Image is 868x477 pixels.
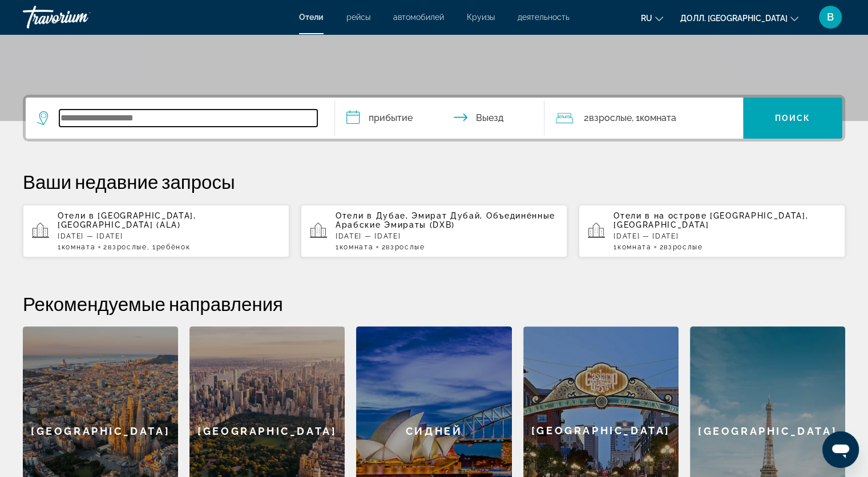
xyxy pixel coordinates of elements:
ya-tr-span: Сидней [406,425,463,437]
ya-tr-span: [GEOGRAPHIC_DATA] [197,425,337,437]
iframe: Кнопка запуска окна обмена сообщениями [822,431,859,468]
a: Травориум [23,2,137,32]
button: Даты заезда и выезда [335,98,545,139]
ya-tr-span: , 1 [147,243,156,251]
button: Пользовательское меню [815,5,845,29]
ya-tr-span: Рекомендуемые направления [23,292,283,315]
ya-tr-span: , 1 [631,112,639,123]
button: Отели в на острове [GEOGRAPHIC_DATA], [GEOGRAPHIC_DATA][DATE] — [DATE]1Комната2Взрослые [579,204,845,258]
span: 2 [659,243,703,251]
ya-tr-span: [DATE] — [DATE] [613,232,679,240]
ya-tr-span: 1 [58,243,62,251]
ya-tr-span: Ребёнок [156,243,191,251]
button: Путешественники: 2 взрослых, 0 детей [544,98,743,139]
a: автомобилей [393,13,444,22]
ya-tr-span: [GEOGRAPHIC_DATA] [31,425,170,437]
button: Отели в Дубае, Эмират Дубай, Объединённые Арабские Эмираты (DXB)[DATE] — [DATE]1Комната2Взрослые [301,204,567,258]
button: Изменить язык [641,10,663,26]
ya-tr-span: 2 [583,112,588,123]
ya-tr-span: [GEOGRAPHIC_DATA], [GEOGRAPHIC_DATA] (ALA) [58,211,196,229]
a: Отели [299,13,324,22]
ya-tr-span: Отели в [613,211,651,220]
ya-tr-span: 1 [336,243,340,251]
ya-tr-span: Взрослые [386,243,425,251]
ya-tr-span: RU [641,14,652,23]
ya-tr-span: Поиск [775,114,811,123]
ya-tr-span: 2 [381,243,386,251]
button: Поиск [743,98,842,139]
ya-tr-span: 2 [103,243,108,251]
ya-tr-span: Дубае, Эмират Дубай, Объединённые Арабские Эмираты (DXB) [336,211,555,229]
span: 1 [613,243,651,251]
ya-tr-span: [DATE] — [DATE] [336,232,401,240]
ya-tr-span: Взрослые [588,112,631,123]
a: деятельность [518,13,570,22]
div: Виджет поиска [26,98,842,139]
ya-tr-span: [DATE] — [DATE] [58,232,123,240]
ya-tr-span: Отели в [58,211,95,220]
ya-tr-span: Отели в [336,211,373,220]
ya-tr-span: Взрослые [108,243,147,251]
a: рейсы [346,13,370,22]
a: Круизы [467,13,495,22]
ya-tr-span: Ваши недавние запросы [23,170,235,193]
ya-tr-span: Долл. [GEOGRAPHIC_DATA] [680,14,788,23]
ya-tr-span: Комната [639,112,676,123]
button: Отели в [GEOGRAPHIC_DATA], [GEOGRAPHIC_DATA] (ALA)[DATE] — [DATE]1Комната2Взрослые, 1Ребёнок [23,204,289,258]
ya-tr-span: [GEOGRAPHIC_DATA] [531,425,671,436]
ya-tr-span: [GEOGRAPHIC_DATA] [698,425,837,437]
ya-tr-span: В [827,11,834,23]
ya-tr-span: Комната [62,243,96,251]
span: Взрослые [664,243,703,251]
span: Комната [617,243,652,251]
ya-tr-span: на острове [GEOGRAPHIC_DATA], [GEOGRAPHIC_DATA] [613,211,808,229]
ya-tr-span: Комната [340,243,374,251]
button: Изменить валюту [680,10,798,26]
